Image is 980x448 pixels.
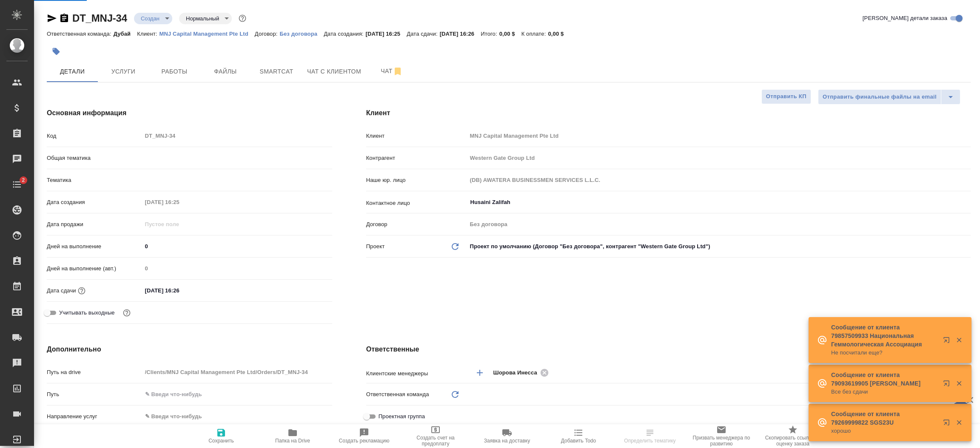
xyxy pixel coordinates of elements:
p: Путь [47,390,142,399]
input: Пустое поле [142,366,332,378]
input: Пустое поле [142,130,332,142]
button: Закрыть [950,380,968,387]
p: 0,00 $ [499,31,521,37]
p: Дата продажи [47,220,142,229]
button: Открыть в новой вкладке [938,414,958,434]
p: Дата создания [47,198,142,207]
p: Контактное лицо [366,199,467,207]
p: Контрагент [366,154,467,162]
input: Пустое поле [467,218,971,230]
p: Сообщение от клиента 79269999822 SGS23U [831,410,937,427]
button: Open [966,201,968,203]
span: Отправить финальные файлы на email [823,92,937,102]
button: Закрыть [950,336,968,344]
input: Пустое поле [142,218,217,230]
svg: Отписаться [393,66,403,77]
p: Договор [366,220,467,229]
button: Скопировать ссылку [59,13,69,23]
div: ✎ Введи что-нибудь [145,412,322,421]
button: Заявка на доставку [471,424,543,448]
span: Определить тематику [624,438,675,444]
p: Код [47,132,142,140]
span: Услуги [103,66,144,77]
button: Отправить финальные файлы на email [818,89,941,105]
p: Наше юр. лицо [366,176,467,184]
p: хорошо [831,427,937,435]
p: MNJ Capital Management Pte Ltd [160,31,255,37]
button: Добавить Todo [543,424,614,448]
button: Скопировать ссылку для ЯМессенджера [47,13,57,23]
p: Сообщение от клиента 79093619905 [PERSON_NAME] [831,371,937,388]
span: Чат [371,66,412,77]
span: Сохранить [208,438,234,444]
a: Без договора [280,30,324,37]
span: Учитывать выходные [59,309,115,317]
p: Ответственная команда: [47,31,114,37]
p: Ответственная команда [366,390,429,399]
a: 2 [2,174,32,195]
p: Дубай [114,31,137,37]
span: Добавить Todo [561,438,596,444]
span: Создать рекламацию [339,438,390,444]
h4: Клиент [366,108,971,118]
p: Клиентские менеджеры [366,369,467,378]
p: Проект [366,242,385,251]
a: DT_MNJ-34 [72,12,127,24]
p: К оплате: [521,31,548,37]
span: [PERSON_NAME] детали заказа [863,14,947,23]
p: Клиент [366,132,467,140]
button: Выбери, если сб и вс нужно считать рабочими днями для выполнения заказа. [121,307,132,318]
p: Дней на выполнение (авт.) [47,264,142,273]
div: Шорова Инесса [493,367,551,378]
button: Если добавить услуги и заполнить их объемом, то дата рассчитается автоматически [76,285,87,296]
p: Тематика [47,176,142,184]
span: 2 [17,176,30,184]
button: Сохранить [185,424,257,448]
span: Заявка на доставку [484,438,530,444]
p: Итого: [481,31,499,37]
p: Направление услуг [47,412,142,421]
button: Отправить КП [761,89,811,104]
button: Создать рекламацию [328,424,400,448]
input: Пустое поле [467,152,971,164]
button: Открыть в новой вкладке [938,332,958,352]
span: Smartcat [256,66,297,77]
span: Призвать менеджера по развитию [691,435,752,447]
button: Закрыть [950,419,968,426]
div: ✎ Введи что-нибудь [142,409,332,424]
p: Не посчитали еще? [831,349,937,357]
input: ✎ Введи что-нибудь [142,240,332,252]
span: Проектная группа [379,412,425,421]
button: Определить тематику [614,424,686,448]
div: Создан [179,13,232,24]
p: Путь на drive [47,368,142,377]
div: ​ [467,387,971,402]
button: Создан [138,15,162,22]
button: Скопировать ссылку на оценку заказа [757,424,829,448]
p: Все без сдачи [831,388,937,396]
span: Работы [154,66,195,77]
span: Отправить КП [766,92,806,102]
p: Сообщение от клиента 79857509933 Национальная Геммологическая Ассоциация [831,323,937,349]
button: Призвать менеджера по развитию [686,424,757,448]
span: Чат с клиентом [307,66,361,77]
p: [DATE] 16:25 [366,31,407,37]
p: Дата сдачи [47,286,76,295]
h4: Ответственные [366,344,971,354]
p: Договор: [255,31,280,37]
p: Клиент: [137,31,159,37]
button: Нормальный [183,15,222,22]
span: Папка на Drive [275,438,310,444]
div: ​ [142,151,332,165]
p: [DATE] 16:26 [440,31,481,37]
button: Добавить тэг [47,42,66,61]
a: MNJ Capital Management Pte Ltd [160,30,255,37]
input: ✎ Введи что-нибудь [142,388,332,400]
p: Дней на выполнение [47,242,142,251]
span: Скопировать ссылку на оценку заказа [762,435,823,447]
div: split button [818,89,960,105]
input: Пустое поле [142,196,217,208]
div: Проект по умолчанию (Договор "Без договора", контрагент "Western Gate Group Ltd") [467,239,971,254]
h4: Дополнительно [47,344,332,354]
span: Шорова Инесса [493,369,542,377]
